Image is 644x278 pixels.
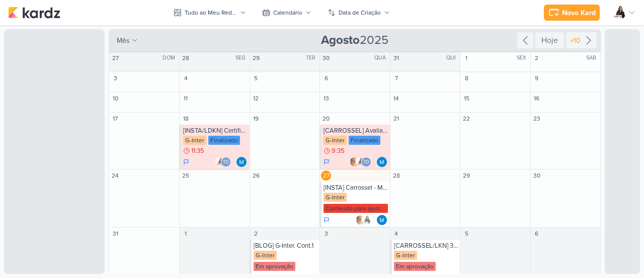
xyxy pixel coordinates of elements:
[391,53,401,63] div: 31
[321,229,331,239] div: 3
[324,184,387,192] div: [INSTA] Carrossel - Mudança de PETS
[532,53,542,63] div: 2
[181,171,191,181] div: 25
[355,215,365,225] img: Leandro Guedes
[446,54,459,62] div: QUI
[110,93,120,103] div: 10
[532,229,542,239] div: 6
[394,242,458,250] div: [CARROSSEL/LKN] 3 Passos - Mobilidade
[324,127,387,135] div: [CARROSSEL] Avaliação do Google - Elogios
[251,171,261,181] div: 26
[251,73,261,83] div: 5
[110,171,120,181] div: 24
[535,32,564,48] div: Hoje
[321,33,360,47] strong: Agosto
[254,251,277,260] div: G-Inter
[236,157,247,167] div: Responsável: MARIANA MIRANDA
[377,215,387,225] div: Responsável: MARIANA MIRANDA
[251,114,261,124] div: 19
[377,157,387,167] img: MARIANA MIRANDA
[391,171,401,181] div: 28
[183,158,189,166] div: Em Andamento
[461,93,471,103] div: 15
[391,229,401,239] div: 4
[377,215,387,225] img: MARIANA MIRANDA
[208,136,240,145] div: Finalizado
[110,229,120,239] div: 31
[532,73,542,83] div: 9
[215,157,225,167] img: Amannda Primo
[8,7,60,19] img: kardz.app
[324,193,347,202] div: G-Inter
[254,242,317,250] div: [BLOG] G-Inter. Cont.1
[532,114,542,124] div: 23
[183,136,206,145] div: G-Inter
[361,215,371,225] img: Amannda Primo
[321,93,331,103] div: 13
[181,93,191,103] div: 11
[461,53,471,63] div: 1
[361,157,371,167] div: Thais de carvalho
[215,157,233,167] div: Colaboradores: Amannda Primo, Thais de carvalho
[586,54,599,62] div: SAB
[110,114,120,124] div: 17
[517,54,529,62] div: SEX
[191,147,204,154] span: 11:35
[349,136,380,145] div: Finalizado
[532,93,542,103] div: 16
[235,54,249,62] div: SEG
[612,6,626,20] img: Amannda Primo
[355,157,365,167] img: Amannda Primo
[349,157,374,167] div: Colaboradores: Leandro Guedes, Amannda Primo, Thais de carvalho
[568,35,583,46] div: +10
[117,35,130,46] span: mês
[355,215,374,225] div: Colaboradores: Leandro Guedes, Amannda Primo
[221,157,231,167] div: Thais de carvalho
[394,251,417,260] div: G-Inter
[321,32,388,48] span: 2025
[321,53,331,63] div: 30
[349,157,359,167] img: Leandro Guedes
[324,158,330,166] div: Em Andamento
[391,114,401,124] div: 21
[181,114,191,124] div: 18
[236,157,247,167] img: MARIANA MIRANDA
[332,147,345,154] span: 9:35
[110,53,120,63] div: 27
[251,53,261,63] div: 29
[461,171,471,181] div: 29
[181,229,191,239] div: 1
[251,229,261,239] div: 2
[324,136,347,145] div: G-Inter
[181,73,191,83] div: 4
[324,204,387,213] div: Contéudo para ajustes
[374,54,389,62] div: QUA
[363,160,369,165] p: Td
[324,216,330,224] div: Em Andamento
[183,127,247,135] div: [INSTA/LDKN] Certificação FIDI
[254,262,295,271] div: Em aprovação
[391,93,401,103] div: 14
[321,114,331,124] div: 20
[251,93,261,103] div: 12
[394,262,436,271] div: Em aprovação
[223,160,229,165] p: Td
[532,171,542,181] div: 30
[562,8,596,18] div: Novo Kard
[306,54,318,62] div: TER
[461,73,471,83] div: 8
[321,171,331,181] div: 27
[461,229,471,239] div: 5
[377,157,387,167] div: Responsável: MARIANA MIRANDA
[544,5,600,21] button: Novo Kard
[110,73,120,83] div: 3
[461,114,471,124] div: 22
[321,73,331,83] div: 6
[391,73,401,83] div: 7
[163,54,178,62] div: DOM
[181,53,191,63] div: 28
